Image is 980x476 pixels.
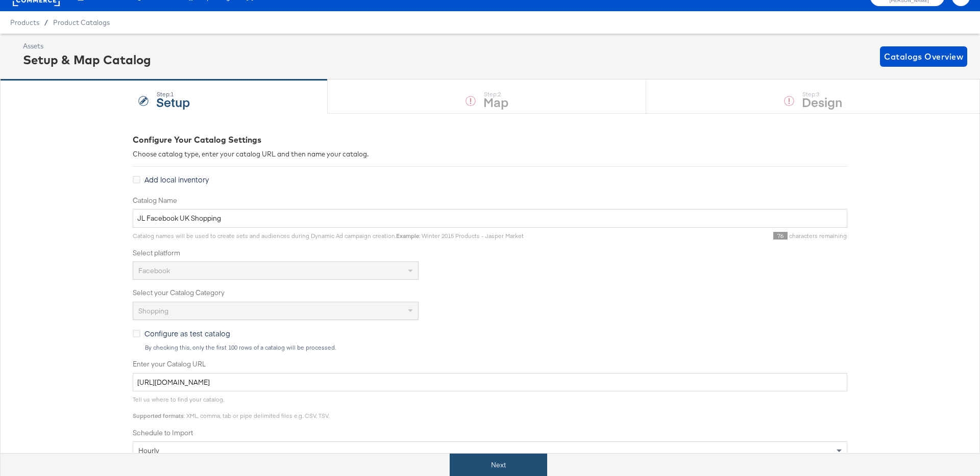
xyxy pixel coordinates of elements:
[880,46,967,67] button: Catalogs Overview
[144,328,230,338] span: Configure as test catalog
[133,232,524,240] span: Catalog names will be used to create sets and audiences during Dynamic Ad campaign creation. : Wi...
[138,306,168,315] span: Shopping
[133,248,847,258] label: Select platform
[23,51,151,68] div: Setup & Map Catalog
[10,18,39,27] span: Products
[133,149,847,159] div: Choose catalog type, enter your catalog URL and then name your catalog.
[138,266,170,275] span: Facebook
[133,373,847,392] input: Enter Catalog URL, e.g. http://www.example.com/products.xml
[144,174,209,184] span: Add local inventory
[133,209,847,228] input: Name your catalog e.g. My Dynamic Product Catalog
[133,395,329,419] span: Tell us where to find your catalog. : XML, comma, tab or pipe delimited files e.g. CSV, TSV.
[773,232,788,240] span: 76
[133,134,847,146] div: Configure Your Catalog Settings
[133,288,847,298] label: Select your Catalog Category
[39,18,53,27] span: /
[23,41,151,51] div: Assets
[133,196,847,205] label: Catalog Name
[144,344,847,351] div: By checking this, only the first 100 rows of a catalog will be processed.
[156,93,190,110] strong: Setup
[884,49,963,64] span: Catalogs Overview
[53,18,110,27] a: Product Catalogs
[156,91,190,98] div: Step: 1
[396,232,419,240] strong: Example
[133,428,847,438] label: Schedule to Import
[133,412,184,419] strong: Supported formats
[133,359,847,369] label: Enter your Catalog URL
[524,232,847,240] div: characters remaining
